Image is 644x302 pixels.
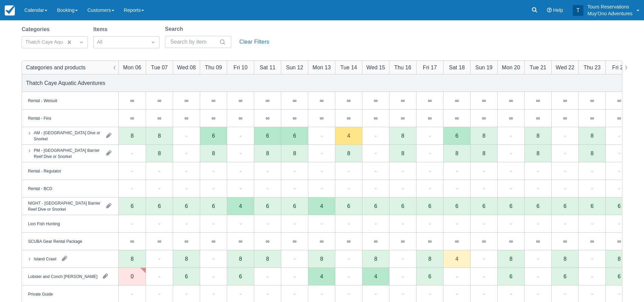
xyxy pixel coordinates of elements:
div: - [213,167,214,175]
div: - [456,184,458,192]
div: Sat 11 [260,63,276,71]
div: ∞ [281,92,308,110]
div: - [591,167,593,175]
div: - [213,184,214,192]
div: ∞ [443,233,470,250]
div: - [186,184,187,192]
div: ∞ [605,110,633,127]
div: ∞ [293,115,296,121]
div: Thu 09 [205,63,222,71]
div: 6 [618,203,621,209]
div: ∞ [563,115,567,121]
span: Dropdown icon [150,39,157,46]
div: 6 [428,274,431,279]
div: ∞ [146,233,173,250]
div: ∞ [239,98,242,103]
div: - [429,219,431,228]
div: ∞ [374,98,378,103]
div: T [573,5,583,16]
div: PM - [GEOGRAPHIC_DATA] Barrier Reef Dive or Snorkel [34,147,101,159]
div: ∞ [254,110,281,127]
div: ∞ [497,92,524,110]
div: ∞ [482,238,486,244]
div: ∞ [428,238,432,244]
div: - [213,219,214,228]
div: 6 [564,274,567,279]
i: Help [547,8,552,13]
div: - [537,167,539,175]
div: ∞ [320,115,324,121]
div: ∞ [578,233,605,250]
div: ∞ [158,115,161,121]
div: - [294,184,295,192]
div: - [321,167,323,175]
div: ∞ [308,92,335,110]
div: - [240,167,241,175]
div: - [375,149,377,157]
div: ∞ [509,238,513,244]
div: - [564,167,566,175]
div: ∞ [551,233,578,250]
div: - [267,219,268,228]
p: Muy'Ono Adventures [588,10,633,17]
div: ∞ [389,92,416,110]
div: 8 [266,150,269,156]
div: ∞ [470,92,497,110]
div: - [510,149,512,157]
div: - [294,219,295,228]
div: 4 [308,268,335,285]
div: 6 [293,203,296,209]
div: 4 [320,203,323,209]
div: - [402,219,404,228]
div: 8 [591,150,594,156]
div: - [186,149,187,157]
div: ∞ [362,233,389,250]
div: ∞ [617,115,621,121]
div: ∞ [362,110,389,127]
div: ∞ [347,98,351,103]
div: ∞ [590,115,594,121]
div: ∞ [482,98,486,103]
div: Rental - BCD [28,185,52,191]
div: ∞ [389,110,416,127]
div: Tue 21 [530,63,547,71]
div: ∞ [374,115,378,121]
div: 6 [239,274,242,279]
div: 8 [401,133,404,138]
div: ∞ [416,110,443,127]
div: ∞ [563,98,567,103]
div: ∞ [524,92,551,110]
div: ∞ [335,110,362,127]
div: - [240,149,241,157]
div: 6 [536,203,540,209]
div: 8 [482,150,485,156]
div: ∞ [524,233,551,250]
div: ∞ [563,238,567,244]
div: 6 [335,198,362,215]
div: 6 [455,203,458,209]
div: ∞ [185,115,188,121]
div: 6 [482,203,485,209]
div: ∞ [347,238,351,244]
div: - [321,219,323,228]
div: - [321,149,323,157]
div: ∞ [185,238,188,244]
label: Search [165,25,186,33]
div: ∞ [239,238,242,244]
div: ∞ [401,238,405,244]
div: ∞ [158,238,161,244]
div: ∞ [119,110,146,127]
div: ∞ [254,233,281,250]
span: Dropdown icon [78,39,85,46]
div: ∞ [605,92,633,110]
div: - [564,149,566,157]
div: 6 [509,274,512,279]
div: ∞ [212,115,215,121]
div: - [402,184,404,192]
div: Mon 06 [123,63,141,71]
div: - [618,132,620,140]
div: Rental - Regulator [28,168,61,174]
div: ∞ [470,233,497,250]
div: 6 [200,198,227,215]
div: NIGHT - [GEOGRAPHIC_DATA] Barrier Reef Dive or Snorkel [28,200,101,212]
